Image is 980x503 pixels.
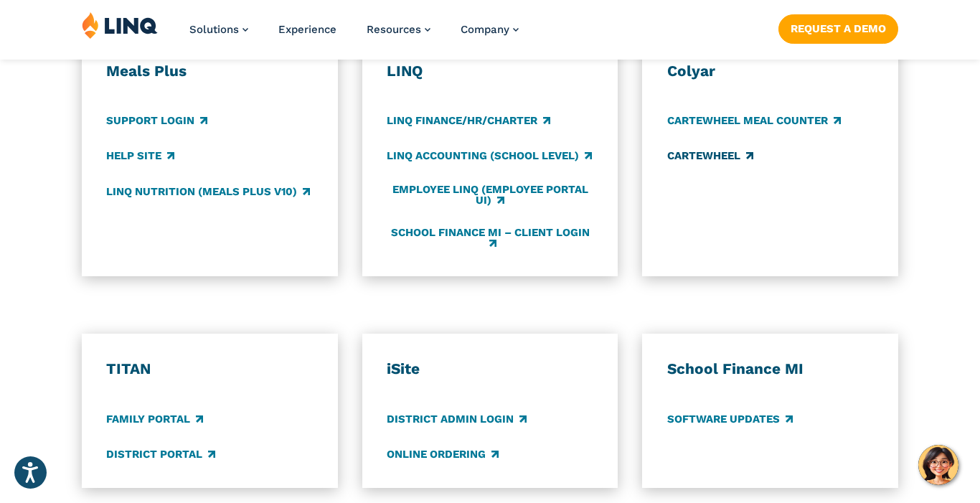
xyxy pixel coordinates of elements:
[106,149,174,164] a: Help Site
[106,62,313,81] h3: Meals Plus
[387,184,593,207] a: Employee LINQ (Employee Portal UI)
[918,445,958,485] button: Hello, have a question? Let’s chat.
[667,62,874,81] h3: Colyar
[387,62,593,81] h3: LINQ
[106,113,207,129] a: Support Login
[778,11,898,43] nav: Button Navigation
[189,23,239,36] span: Solutions
[367,23,430,36] a: Resources
[387,359,593,379] h3: iSite
[189,23,248,36] a: Solutions
[461,23,519,36] a: Company
[106,411,203,427] a: Family Portal
[667,149,753,164] a: CARTEWHEEL
[189,11,519,59] nav: Primary Navigation
[387,411,527,427] a: District Admin Login
[461,23,509,36] span: Company
[387,113,550,129] a: LINQ Finance/HR/Charter
[667,411,793,427] a: Software Updates
[667,113,841,129] a: CARTEWHEEL Meal Counter
[106,359,313,379] h3: TITAN
[106,184,310,199] a: LINQ Nutrition (Meals Plus v10)
[367,23,421,36] span: Resources
[387,149,592,164] a: LINQ Accounting (school level)
[82,11,158,39] img: LINQ | K‑12 Software
[387,227,593,250] a: School Finance MI – Client Login
[278,23,336,36] a: Experience
[778,14,898,43] a: Request a Demo
[667,359,874,379] h3: School Finance MI
[387,446,499,462] a: Online Ordering
[106,446,215,462] a: District Portal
